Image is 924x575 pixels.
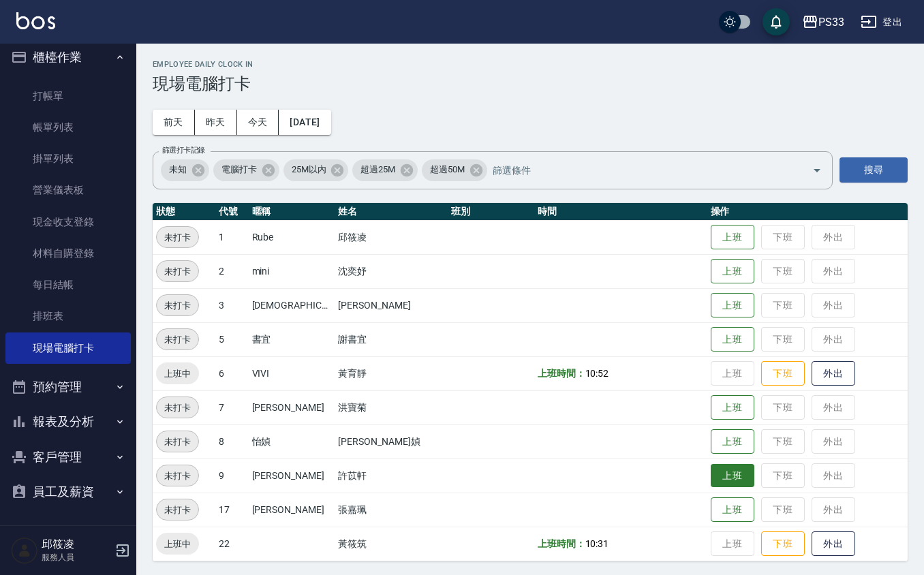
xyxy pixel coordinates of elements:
[335,322,447,356] td: 謝書宜
[5,40,131,75] button: 櫃檯作業
[538,368,585,379] b: 上班時間：
[156,537,199,551] span: 上班中
[711,259,754,284] button: 上班
[156,367,199,381] span: 上班中
[161,163,195,176] span: 未知
[153,203,215,221] th: 狀態
[157,298,198,313] span: 未打卡
[249,493,335,527] td: [PERSON_NAME]
[157,503,198,517] span: 未打卡
[213,163,265,176] span: 電腦打卡
[818,14,844,31] div: PS33
[215,322,248,356] td: 5
[335,254,447,288] td: 沈奕妤
[5,238,131,269] a: 材料自購登錄
[153,110,195,135] button: 前天
[422,159,487,181] div: 超過50M
[585,538,609,549] span: 10:31
[352,159,418,181] div: 超過25M
[422,163,473,176] span: 超過50M
[162,145,205,155] label: 篩選打卡記錄
[711,429,754,454] button: 上班
[5,269,131,300] a: 每日結帳
[707,203,908,221] th: 操作
[448,203,534,221] th: 班別
[249,220,335,254] td: Rube
[761,361,805,386] button: 下班
[157,264,198,279] span: 未打卡
[711,225,754,250] button: 上班
[157,469,198,483] span: 未打卡
[215,254,248,288] td: 2
[5,300,131,332] a: 排班表
[538,538,585,549] b: 上班時間：
[761,531,805,557] button: 下班
[812,531,855,557] button: 外出
[335,527,447,561] td: 黃筱筑
[335,220,447,254] td: 邱筱凌
[5,112,131,143] a: 帳單列表
[711,395,754,420] button: 上班
[11,537,38,564] img: Person
[5,206,131,238] a: 現金收支登錄
[16,12,55,29] img: Logo
[283,163,335,176] span: 25M以內
[215,527,248,561] td: 22
[161,159,209,181] div: 未知
[215,203,248,221] th: 代號
[5,332,131,364] a: 現場電腦打卡
[5,474,131,510] button: 員工及薪資
[157,401,198,415] span: 未打卡
[195,110,237,135] button: 昨天
[249,254,335,288] td: mini
[215,390,248,424] td: 7
[5,174,131,206] a: 營業儀表板
[249,288,335,322] td: [DEMOGRAPHIC_DATA][PERSON_NAME]
[279,110,330,135] button: [DATE]
[215,288,248,322] td: 3
[534,203,707,221] th: 時間
[489,158,788,182] input: 篩選條件
[711,327,754,352] button: 上班
[5,439,131,475] button: 客戶管理
[157,230,198,245] span: 未打卡
[215,424,248,459] td: 8
[42,538,111,551] h5: 邱筱凌
[585,368,609,379] span: 10:52
[215,356,248,390] td: 6
[249,390,335,424] td: [PERSON_NAME]
[283,159,349,181] div: 25M以內
[711,464,754,488] button: 上班
[215,459,248,493] td: 9
[711,497,754,523] button: 上班
[249,203,335,221] th: 暱稱
[335,288,447,322] td: [PERSON_NAME]
[335,203,447,221] th: 姓名
[855,10,908,35] button: 登出
[249,459,335,493] td: [PERSON_NAME]
[335,493,447,527] td: 張嘉珮
[215,493,248,527] td: 17
[5,80,131,112] a: 打帳單
[215,220,248,254] td: 1
[157,332,198,347] span: 未打卡
[5,404,131,439] button: 報表及分析
[711,293,754,318] button: 上班
[249,424,335,459] td: 怡媜
[335,459,447,493] td: 許苡軒
[213,159,279,181] div: 電腦打卡
[153,60,908,69] h2: Employee Daily Clock In
[335,356,447,390] td: 黃育靜
[42,551,111,563] p: 服務人員
[806,159,828,181] button: Open
[840,157,908,183] button: 搜尋
[335,424,447,459] td: [PERSON_NAME]媜
[797,8,850,36] button: PS33
[352,163,403,176] span: 超過25M
[812,361,855,386] button: 外出
[5,369,131,405] button: 預約管理
[249,356,335,390] td: VIVI
[335,390,447,424] td: 洪寶菊
[763,8,790,35] button: save
[5,143,131,174] a: 掛單列表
